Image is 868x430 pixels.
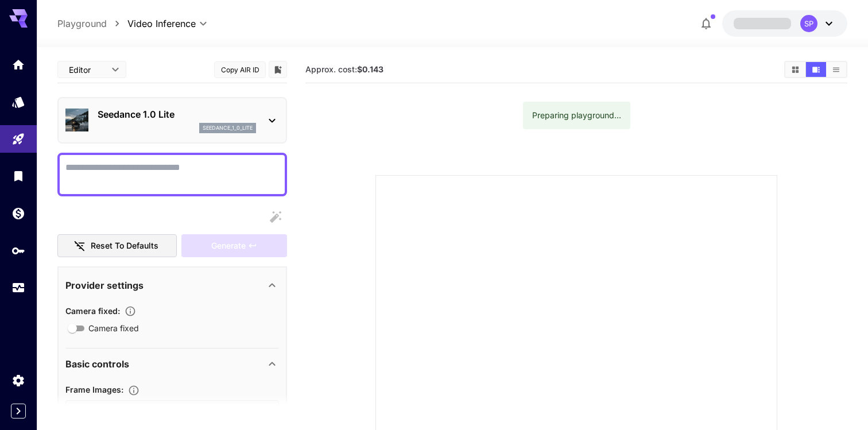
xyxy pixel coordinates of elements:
[69,64,104,76] span: Editor
[11,373,25,388] div: Settings
[65,385,123,394] span: Frame Images :
[65,350,279,378] div: Basic controls
[722,10,847,37] button: SP
[88,322,139,334] span: Camera fixed
[532,105,621,126] div: Preparing playground...
[784,61,847,78] div: Show media in grid viewShow media in video viewShow media in list view
[11,132,25,146] div: Playground
[11,169,25,183] div: Library
[127,17,196,30] span: Video Inference
[65,278,144,292] p: Provider settings
[65,103,279,138] div: Seedance 1.0 Liteseedance_1_0_lite
[273,63,283,76] button: Add to library
[11,281,25,295] div: Usage
[65,306,120,316] span: Camera fixed :
[806,62,826,77] button: Show media in video view
[826,62,846,77] button: Show media in list view
[11,95,25,109] div: Models
[65,272,279,299] div: Provider settings
[214,61,266,78] button: Copy AIR ID
[57,17,127,30] nav: breadcrumb
[57,234,177,258] button: Reset to defaults
[123,385,144,396] button: Upload frame images.
[11,243,25,258] div: API Keys
[65,357,129,371] p: Basic controls
[57,17,107,30] a: Playground
[203,124,253,132] p: seedance_1_0_lite
[11,57,25,72] div: Home
[785,62,805,77] button: Show media in grid view
[357,64,383,74] b: $0.143
[305,64,383,74] span: Approx. cost:
[11,404,26,419] button: Expand sidebar
[800,15,817,32] div: SP
[98,107,256,121] p: Seedance 1.0 Lite
[11,206,25,220] div: Wallet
